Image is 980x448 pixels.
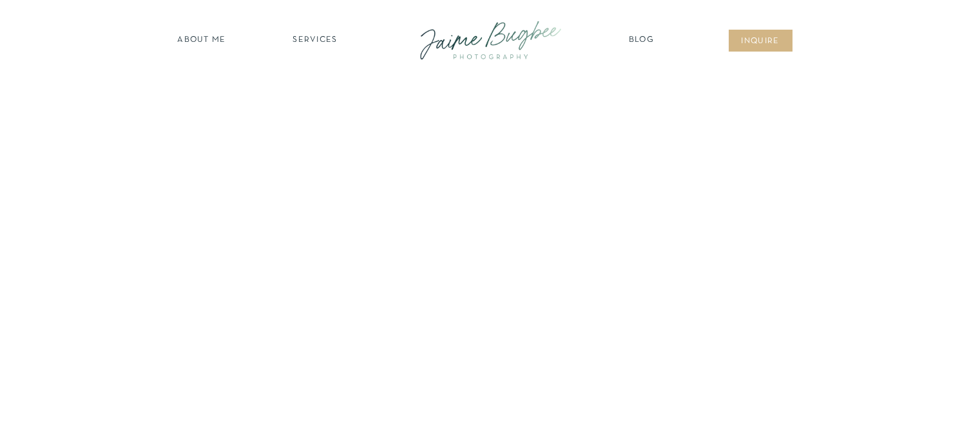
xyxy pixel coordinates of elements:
a: inqUIre [735,35,787,48]
a: SERVICES [279,34,352,47]
a: Blog [626,34,658,47]
a: about ME [174,34,230,47]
